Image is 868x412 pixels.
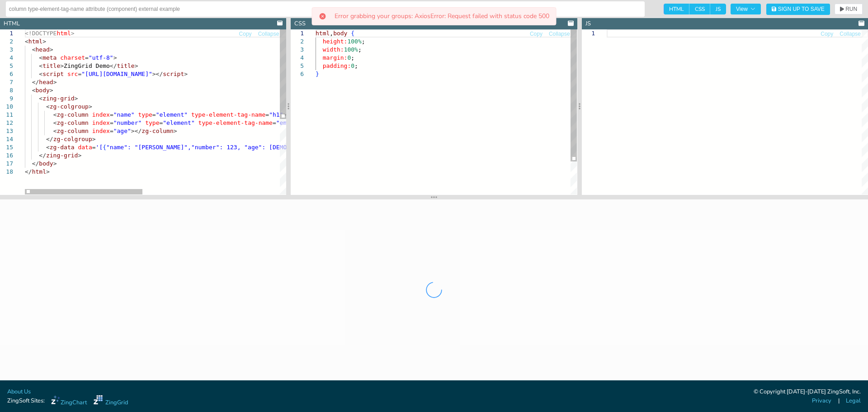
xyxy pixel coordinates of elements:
span: = [265,111,269,118]
span: <!DOCTYPE [25,30,57,37]
span: HTML [664,4,689,14]
span: ; [358,46,362,53]
div: 6 [291,70,304,78]
div: 4 [291,54,304,62]
span: "em" [276,119,290,126]
button: Collapse [548,30,571,38]
span: type [145,119,159,126]
a: ZingGrid [94,395,128,407]
span: > [53,160,57,167]
div: CSS [294,19,306,28]
span: > [50,46,53,53]
input: Untitled Demo [9,2,642,16]
span: > [46,168,50,175]
span: body [39,160,53,167]
span: zg-colgroup [50,103,89,110]
span: "[URL][DOMAIN_NAME]" [81,71,152,77]
span: = [159,119,163,126]
span: "name" [113,111,135,118]
button: Copy [239,30,252,38]
span: Sign Up to Save [778,6,825,12]
span: > [50,87,53,94]
button: Copy [529,30,543,38]
span: < [39,95,42,102]
span: index [92,128,110,134]
p: Error grabbing your groups: AxiosError: Request failed with status code 500 [335,13,549,19]
span: > [184,71,188,77]
span: < [39,71,42,77]
span: src [67,71,78,77]
span: type [138,111,152,118]
span: width: [323,46,344,53]
span: html [32,168,46,175]
span: = [110,119,113,126]
span: 100% [344,46,358,53]
span: < [46,103,50,110]
span: zg-column [57,111,88,118]
span: < [53,119,57,126]
span: "element" [163,119,194,126]
span: > [60,62,64,69]
span: = [92,144,96,151]
span: > [75,95,78,102]
span: < [25,38,28,45]
span: } [316,71,319,77]
span: RUN [845,6,857,12]
span: "number" [113,119,142,126]
span: View [736,6,755,12]
span: "age" [113,128,131,134]
span: Collapse [549,31,570,37]
span: height: [323,38,348,45]
div: © Copyright [DATE]-[DATE] ZingSoft, Inc. [754,388,861,397]
span: "h1" [269,111,283,118]
button: Copy [820,30,834,38]
span: 100% [348,38,362,45]
button: View [731,4,761,14]
div: 3 [291,46,304,54]
div: 1 [291,29,304,38]
span: html [28,38,42,45]
span: { [103,144,106,151]
span: = [78,71,81,77]
span: "name": "[PERSON_NAME]","number": 123, "age": [DEMOGRAPHIC_DATA] [106,144,333,151]
span: | [838,397,840,405]
span: index [92,119,110,126]
span: type-element-tag-name [198,119,273,126]
a: About Us [7,388,31,396]
span: zg-column [57,128,88,134]
span: , [330,30,334,37]
span: </ [39,152,46,159]
span: < [53,128,57,134]
span: zg-column [142,128,173,134]
span: < [39,54,42,61]
button: Collapse [839,30,861,38]
button: Sign Up to Save [766,4,830,15]
span: < [53,111,57,118]
div: JS [585,19,591,28]
span: type-element-tag-name [191,111,265,118]
span: ></ [131,128,142,134]
span: > [135,62,138,69]
span: body [35,87,49,94]
span: '[ [96,144,103,151]
span: = [152,111,156,118]
span: </ [32,79,39,85]
span: 0 [351,62,355,69]
span: < [32,87,36,94]
div: HTML [4,19,20,28]
span: > [89,103,92,110]
span: charset [60,54,85,61]
span: Copy [530,31,542,37]
span: data [78,144,92,151]
span: </ [46,136,53,142]
span: head [35,46,49,53]
span: ; [362,38,365,45]
span: < [39,62,42,69]
span: title [42,62,60,69]
span: > [42,38,46,45]
span: "utf-8" [89,54,113,61]
a: ZingChart [51,395,87,407]
span: meta [42,54,57,61]
span: 0 [348,54,351,61]
span: CSS [689,4,710,14]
